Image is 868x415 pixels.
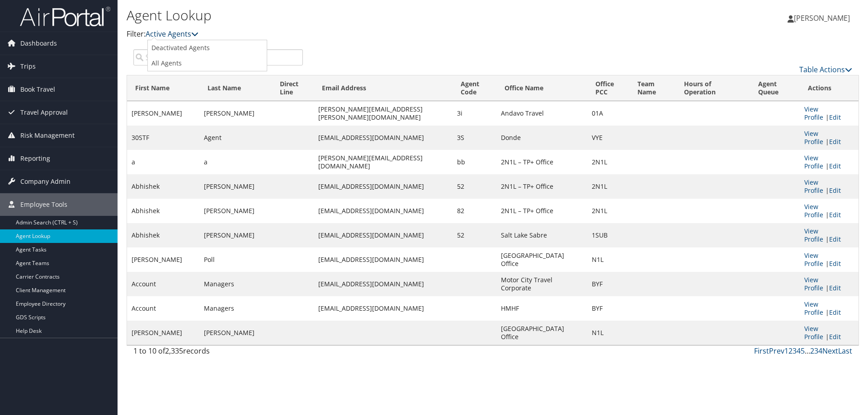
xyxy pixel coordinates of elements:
th: Last Name: activate to sort column ascending [199,75,272,101]
td: Managers [199,296,272,321]
td: BYF [587,272,629,296]
td: [PERSON_NAME] [199,174,272,199]
td: [PERSON_NAME] [127,321,199,345]
a: 1 [784,346,788,356]
td: 01A [587,101,629,126]
input: Search [133,49,303,65]
span: Travel Approval [20,101,68,124]
a: 3 [793,346,797,356]
a: View Profile [804,251,823,268]
th: Actions [800,75,859,101]
a: Edit [829,137,841,146]
a: All Agents [148,56,267,71]
td: | [800,272,859,296]
td: | [800,321,859,345]
td: Abhishek [127,223,199,247]
th: Agent Queue: activate to sort column ascending [750,75,800,101]
a: View Profile [804,300,823,317]
td: | [800,150,859,174]
a: Active Agents [146,29,198,39]
a: Edit [829,162,841,170]
span: Dashboards [20,32,57,55]
a: View Profile [804,178,823,195]
td: a [199,150,272,174]
td: Donde [496,126,587,150]
a: View Profile [804,275,823,292]
a: Edit [829,259,841,268]
a: Edit [829,186,841,195]
a: Prev [769,346,784,356]
td: | [800,101,859,126]
a: Edit [829,284,841,292]
td: [PERSON_NAME][EMAIL_ADDRESS][DOMAIN_NAME] [314,150,453,174]
td: Agent [199,126,272,150]
th: Agent Code: activate to sort column ascending [453,75,496,101]
td: [PERSON_NAME] [199,101,272,126]
th: Office PCC: activate to sort column ascending [587,75,629,101]
td: | [800,296,859,321]
td: | [800,126,859,150]
td: [GEOGRAPHIC_DATA] Office [496,321,587,345]
td: bb [453,150,496,174]
td: Account [127,296,199,321]
td: | [800,199,859,223]
td: 2N1L [587,150,629,174]
td: Abhishek [127,199,199,223]
a: View Profile [804,227,823,243]
td: 52 [453,174,496,199]
td: [EMAIL_ADDRESS][DOMAIN_NAME] [314,247,453,272]
a: Edit [829,113,841,121]
a: 234 [810,346,822,356]
span: 2,335 [165,346,183,356]
th: Hours of Operation: activate to sort column ascending [676,75,750,101]
td: | [800,247,859,272]
td: 2N1L [587,199,629,223]
td: Managers [199,272,272,296]
td: [PERSON_NAME] [199,199,272,223]
td: 2N1L – TP+ Office [496,150,587,174]
td: Account [127,272,199,296]
p: Filter: [127,28,615,40]
a: Last [838,346,852,356]
td: 2N1L – TP+ Office [496,199,587,223]
a: [PERSON_NAME] [788,5,859,32]
a: Edit [829,210,841,219]
td: 2N1L – TP+ Office [496,174,587,199]
td: | [800,174,859,199]
td: [EMAIL_ADDRESS][DOMAIN_NAME] [314,272,453,296]
td: 82 [453,199,496,223]
td: 52 [453,223,496,247]
span: Risk Management [20,124,75,147]
a: Deactivated Agents [148,40,267,56]
td: 30STF [127,126,199,150]
th: Team Name: activate to sort column ascending [629,75,676,101]
td: [EMAIL_ADDRESS][DOMAIN_NAME] [314,223,453,247]
a: Edit [829,332,841,341]
img: airportal-logo.png [20,6,110,27]
a: Edit [829,308,841,317]
td: [EMAIL_ADDRESS][DOMAIN_NAME] [314,174,453,199]
td: Poll [199,247,272,272]
td: 1SUB [587,223,629,247]
div: 1 to 10 of records [133,345,303,361]
td: [PERSON_NAME][EMAIL_ADDRESS][PERSON_NAME][DOMAIN_NAME] [314,101,453,126]
td: 3i [453,101,496,126]
a: 2 [788,346,793,356]
a: View Profile [804,129,823,146]
h1: Agent Lookup [127,6,615,25]
td: Motor City Travel Corporate [496,272,587,296]
td: [PERSON_NAME] [127,101,199,126]
td: [GEOGRAPHIC_DATA] Office [496,247,587,272]
a: View Profile [804,324,823,341]
td: [EMAIL_ADDRESS][DOMAIN_NAME] [314,296,453,321]
span: … [805,346,810,356]
td: N1L [587,321,629,345]
a: Edit [829,235,841,243]
span: Trips [20,55,36,78]
span: Company Admin [20,170,71,193]
td: 3S [453,126,496,150]
td: [PERSON_NAME] [127,247,199,272]
a: 5 [801,346,805,356]
a: View Profile [804,154,823,170]
th: Email Address: activate to sort column ascending [314,75,453,101]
